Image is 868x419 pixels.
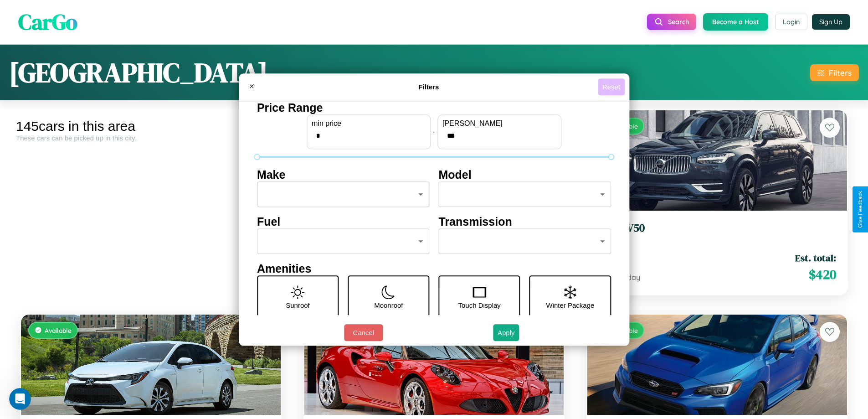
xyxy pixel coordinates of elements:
span: CarGo [18,7,77,37]
iframe: Intercom live chat [9,388,31,410]
button: Reset [598,78,625,95]
button: Sign Up [812,14,850,30]
p: - [433,125,435,138]
p: Touch Display [458,299,500,311]
button: Become a Host [703,13,768,31]
span: $ 420 [809,265,836,284]
p: Sunroof [286,299,310,311]
button: Filters [810,64,859,81]
label: min price [312,119,426,128]
button: Cancel [344,324,383,341]
button: Search [647,14,696,30]
span: Est. total: [795,251,836,264]
div: These cars can be picked up in this city. [16,134,286,142]
h4: Make [257,168,430,181]
div: Give Feedback [857,191,863,228]
h4: Fuel [257,215,430,228]
h4: Model [439,168,611,181]
p: Moonroof [374,299,403,311]
label: [PERSON_NAME] [442,119,556,128]
h4: Transmission [439,215,611,228]
button: Login [775,14,807,30]
span: Available [45,326,72,334]
h4: Price Range [257,101,611,114]
h1: [GEOGRAPHIC_DATA] [9,54,268,91]
div: 145 cars in this area [16,119,286,134]
span: / day [621,273,640,282]
h4: Filters [260,83,598,91]
p: Winter Package [546,299,595,311]
div: Filters [829,68,852,78]
a: Volvo V502016 [598,222,836,244]
h3: Volvo V50 [598,222,836,235]
button: Apply [493,324,519,341]
h4: Amenities [257,262,611,275]
span: Search [668,18,689,26]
